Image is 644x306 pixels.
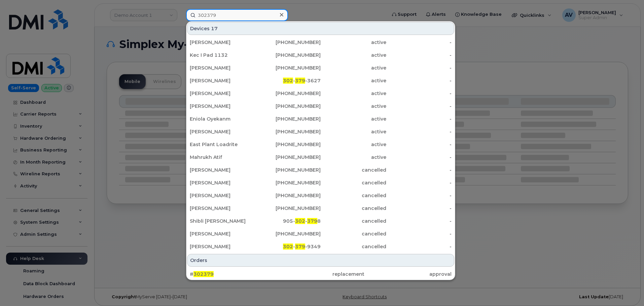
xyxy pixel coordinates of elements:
div: - [386,205,452,212]
a: [PERSON_NAME][PHONE_NUMBER]active- [187,100,454,112]
a: [PERSON_NAME][PHONE_NUMBER]active- [187,62,454,74]
a: [PERSON_NAME][PHONE_NUMBER]active- [187,36,454,48]
div: [PERSON_NAME] [190,179,255,186]
div: [PHONE_NUMBER] [255,39,321,46]
div: [PHONE_NUMBER] [255,90,321,97]
span: 302 [283,78,293,84]
div: - [386,230,452,237]
div: [PHONE_NUMBER] [255,116,321,122]
div: [PHONE_NUMBER] [255,103,321,110]
div: cancelled [321,205,386,212]
div: [PHONE_NUMBER] [255,205,321,212]
div: active [321,64,386,71]
div: Orders [187,254,454,267]
div: replacement [277,271,364,277]
div: cancelled [321,179,386,186]
span: 302379 [193,271,214,277]
div: - [386,154,452,161]
div: [PHONE_NUMBER] [255,230,321,237]
div: # [190,271,277,277]
div: approval [364,271,452,277]
div: active [321,90,386,97]
a: [PERSON_NAME][PHONE_NUMBER]cancelled- [187,164,454,176]
div: [PERSON_NAME] [190,128,255,135]
div: [PHONE_NUMBER] [255,192,321,199]
span: 379 [295,78,305,84]
div: active [321,128,386,135]
div: - [386,128,452,135]
a: #302379replacementapproval [187,268,454,280]
a: [PERSON_NAME][PHONE_NUMBER]active- [187,126,454,138]
div: [PHONE_NUMBER] [255,64,321,71]
div: [PERSON_NAME] [190,90,255,97]
div: Devices [187,22,454,35]
div: - [386,77,452,84]
span: 302 [295,218,305,224]
div: active [321,116,386,122]
div: [PHONE_NUMBER] [255,179,321,186]
div: - -3627 [255,77,321,84]
div: active [321,77,386,84]
a: Kec I Pad 1132[PHONE_NUMBER]active- [187,49,454,61]
div: [PERSON_NAME] [190,230,255,237]
div: - [386,243,452,250]
div: [PERSON_NAME] [190,64,255,71]
div: - [386,192,452,199]
span: 17 [211,25,218,32]
div: 905- - 8 [255,218,321,224]
div: Eniola Oyekanm [190,116,255,122]
div: [PHONE_NUMBER] [255,52,321,58]
span: 379 [295,244,305,250]
a: East Plant Loadrite[PHONE_NUMBER]active- [187,138,454,150]
div: cancelled [321,243,386,250]
a: Eniola Oyekanm[PHONE_NUMBER]active- [187,113,454,125]
div: active [321,141,386,148]
a: [PERSON_NAME][PHONE_NUMBER]cancelled- [187,202,454,214]
div: - [386,167,452,173]
span: 379 [307,218,317,224]
a: [PERSON_NAME][PHONE_NUMBER]cancelled- [187,228,454,240]
div: active [321,52,386,58]
a: [PERSON_NAME]302-379-9349cancelled- [187,241,454,253]
a: [PERSON_NAME][PHONE_NUMBER]active- [187,87,454,99]
div: - [386,141,452,148]
div: - [386,90,452,97]
div: Shibli [PERSON_NAME] [190,218,255,224]
div: active [321,154,386,161]
div: active [321,39,386,46]
div: - -9349 [255,243,321,250]
div: cancelled [321,218,386,224]
div: [PHONE_NUMBER] [255,154,321,161]
a: [PERSON_NAME][PHONE_NUMBER]cancelled- [187,189,454,202]
a: [PERSON_NAME][PHONE_NUMBER]cancelled- [187,177,454,189]
div: cancelled [321,192,386,199]
div: [PHONE_NUMBER] [255,128,321,135]
div: - [386,64,452,71]
div: [PERSON_NAME] [190,39,255,46]
span: 302 [283,244,293,250]
div: active [321,103,386,110]
div: Kec I Pad 1132 [190,52,255,58]
div: [PERSON_NAME] [190,192,255,199]
div: - [386,52,452,58]
div: cancelled [321,167,386,173]
a: Mahrukh Atif[PHONE_NUMBER]active- [187,151,454,163]
div: - [386,116,452,122]
div: [PHONE_NUMBER] [255,167,321,173]
div: East Plant Loadrite [190,141,255,148]
div: Mahrukh Atif [190,154,255,161]
div: - [386,218,452,224]
a: [PERSON_NAME]302-379-3627active- [187,75,454,87]
div: - [386,39,452,46]
div: [PERSON_NAME] [190,243,255,250]
div: [PERSON_NAME] [190,167,255,173]
div: - [386,179,452,186]
div: [PERSON_NAME] [190,103,255,110]
div: [PHONE_NUMBER] [255,141,321,148]
div: [PERSON_NAME] [190,77,255,84]
a: Shibli [PERSON_NAME]905-302-3798cancelled- [187,215,454,227]
div: [PERSON_NAME] [190,205,255,212]
div: - [386,103,452,110]
div: cancelled [321,230,386,237]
